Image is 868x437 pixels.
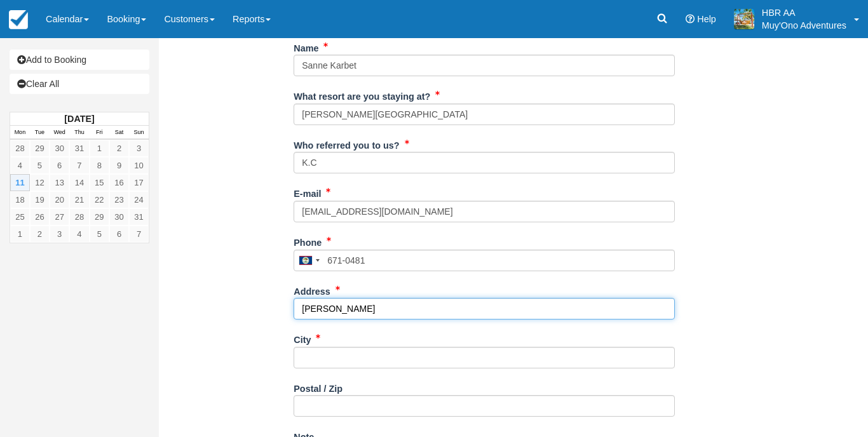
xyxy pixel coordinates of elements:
label: Address [294,281,330,299]
label: E-mail [294,183,321,201]
a: 4 [69,225,89,243]
a: 14 [69,174,89,191]
a: 16 [109,174,129,191]
a: 30 [50,140,69,157]
a: Add to Booking [10,50,149,70]
a: 11 [10,174,30,191]
a: 31 [69,140,89,157]
th: Thu [69,126,89,140]
a: Clear All [10,74,149,94]
a: 2 [109,140,129,157]
a: 3 [50,225,69,243]
a: 5 [90,225,109,243]
a: 27 [50,208,69,225]
th: Mon [10,126,30,140]
a: 6 [109,225,129,243]
a: 26 [30,208,50,225]
label: Who referred you to us? [294,135,399,152]
strong: [DATE] [64,114,94,124]
a: 21 [69,191,89,208]
a: 25 [10,208,30,225]
a: 28 [69,208,89,225]
a: 6 [50,157,69,174]
a: 2 [30,225,50,243]
a: 23 [109,191,129,208]
label: Phone [294,232,322,250]
a: 1 [90,140,109,157]
th: Fri [90,126,109,140]
a: 15 [90,174,109,191]
a: 18 [10,191,30,208]
a: 1 [10,225,30,243]
a: 7 [129,225,149,243]
img: checkfront-main-nav-mini-logo.png [9,10,28,29]
label: What resort are you staying at? [294,86,430,104]
img: A20 [734,9,754,29]
th: Wed [50,126,69,140]
a: 22 [90,191,109,208]
a: 12 [30,174,50,191]
th: Sun [129,126,149,140]
a: 4 [10,157,30,174]
a: 13 [50,174,69,191]
a: 19 [30,191,50,208]
a: 5 [30,157,50,174]
label: Name [294,37,318,55]
a: 7 [69,157,89,174]
a: 24 [129,191,149,208]
a: 29 [90,208,109,225]
a: 10 [129,157,149,174]
th: Sat [109,126,129,140]
a: 8 [90,157,109,174]
p: HBR AA [762,6,846,19]
a: 30 [109,208,129,225]
a: 31 [129,208,149,225]
a: 20 [50,191,69,208]
a: 9 [109,157,129,174]
a: 17 [129,174,149,191]
a: 29 [30,140,50,157]
th: Tue [30,126,50,140]
span: Help [697,14,716,24]
p: Muy'Ono Adventures [762,19,846,32]
a: 28 [10,140,30,157]
i: Help [686,15,695,24]
a: 3 [129,140,149,157]
label: City [294,329,311,347]
label: Postal / Zip [294,378,342,396]
div: Belize: +501 [294,250,323,271]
